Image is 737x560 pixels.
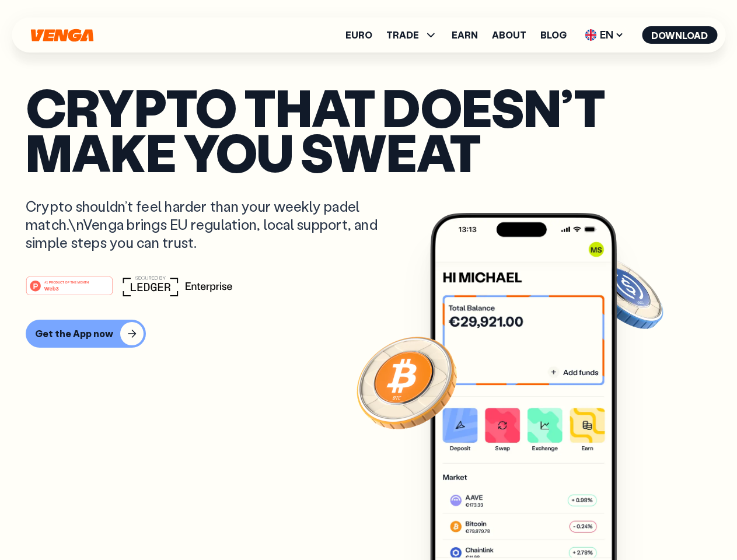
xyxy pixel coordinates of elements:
button: Download [642,26,717,44]
p: Crypto shouldn’t feel harder than your weekly padel match.\nVenga brings EU regulation, local sup... [26,197,394,252]
tspan: #1 PRODUCT OF THE MONTH [44,280,89,283]
a: About [492,30,526,40]
button: Get the App now [26,320,146,348]
div: Get the App now [35,328,113,339]
img: USDC coin [582,251,666,335]
span: EN [581,26,628,44]
a: Blog [540,30,567,40]
a: Euro [345,30,372,40]
span: TRADE [386,30,419,40]
img: flag-uk [585,29,596,41]
a: Get the App now [26,320,711,348]
p: Crypto that doesn’t make you sweat [26,85,711,174]
span: TRADE [386,28,438,42]
svg: Home [29,29,95,42]
tspan: Web3 [44,285,59,291]
a: Earn [452,30,478,40]
a: #1 PRODUCT OF THE MONTHWeb3 [26,283,113,298]
img: Bitcoin [354,330,459,435]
